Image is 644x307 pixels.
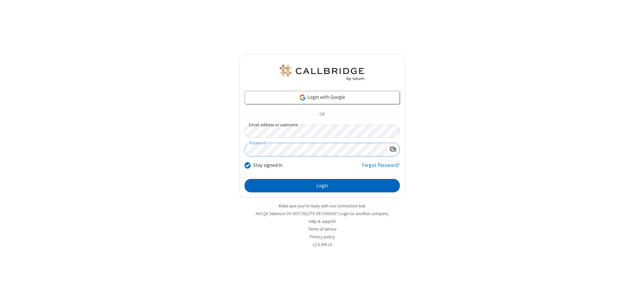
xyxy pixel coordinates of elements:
li: v2.6.349.14 [239,241,405,248]
img: QA Selenium DO NOT DELETE OR CHANGE [278,65,366,81]
input: Email address or username [245,125,400,138]
a: Privacy policy [310,234,335,240]
div: Show password [386,143,399,156]
a: Terms of service [308,226,336,232]
button: Login [245,179,400,192]
button: Login to another company [339,210,388,217]
label: Stay signed in [253,162,282,169]
input: Password [245,143,386,156]
a: Forgot Password? [362,162,400,174]
a: Make sure you're ready with our connection test [279,203,365,209]
span: OR [317,110,327,119]
a: Login with Google [245,91,400,104]
a: Help & support [309,219,336,224]
img: google-icon.png [299,94,306,101]
li: Not QA Selenium DO NOT DELETE OR CHANGE? [239,210,405,217]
